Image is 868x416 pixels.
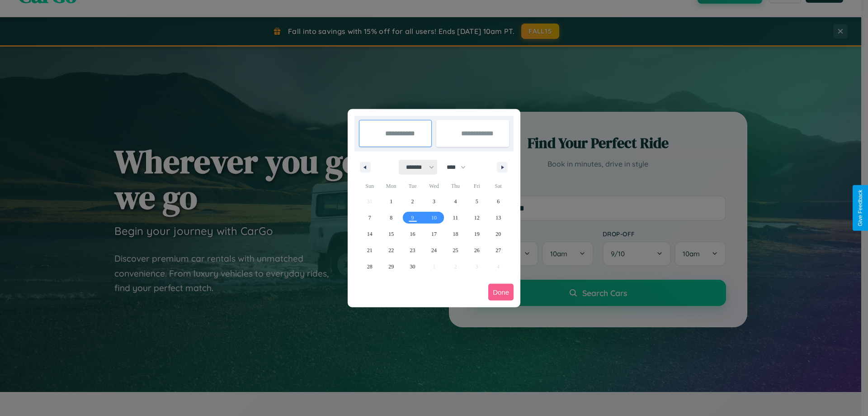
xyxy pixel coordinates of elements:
[423,242,444,258] button: 24
[488,242,509,258] button: 27
[411,210,414,226] span: 9
[466,179,487,193] span: Fri
[359,179,380,193] span: Sun
[466,226,487,242] button: 19
[380,226,401,242] button: 15
[466,210,487,226] button: 12
[454,193,457,210] span: 4
[466,242,487,258] button: 26
[445,210,466,226] button: 11
[453,226,458,242] span: 18
[433,193,435,210] span: 3
[423,193,444,210] button: 3
[497,193,500,210] span: 6
[359,210,380,226] button: 7
[423,226,444,242] button: 17
[388,226,394,242] span: 15
[410,258,415,275] span: 30
[402,179,423,193] span: Tue
[402,258,423,275] button: 30
[359,258,380,275] button: 28
[453,210,458,226] span: 11
[466,193,487,210] button: 5
[445,226,466,242] button: 18
[431,242,437,258] span: 24
[495,226,501,242] span: 20
[380,242,401,258] button: 22
[390,193,392,210] span: 1
[488,210,509,226] button: 13
[380,258,401,275] button: 29
[495,210,501,226] span: 13
[402,242,423,258] button: 23
[411,193,414,210] span: 2
[402,210,423,226] button: 9
[453,242,458,258] span: 25
[367,226,373,242] span: 14
[488,179,509,193] span: Sat
[380,210,401,226] button: 8
[474,226,480,242] span: 19
[367,258,373,275] span: 28
[445,193,466,210] button: 4
[402,226,423,242] button: 16
[445,242,466,258] button: 25
[359,226,380,242] button: 14
[402,193,423,210] button: 2
[388,242,394,258] span: 22
[410,242,415,258] span: 23
[367,242,373,258] span: 21
[488,284,514,301] button: Done
[476,193,478,210] span: 5
[388,258,394,275] span: 29
[410,226,415,242] span: 16
[380,179,401,193] span: Mon
[390,210,392,226] span: 8
[368,210,371,226] span: 7
[474,210,480,226] span: 12
[488,193,509,210] button: 6
[474,242,480,258] span: 26
[423,179,444,193] span: Wed
[423,210,444,226] button: 10
[431,210,437,226] span: 10
[488,226,509,242] button: 20
[857,190,863,226] div: Give Feedback
[380,193,401,210] button: 1
[495,242,501,258] span: 27
[445,179,466,193] span: Thu
[359,242,380,258] button: 21
[431,226,437,242] span: 17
